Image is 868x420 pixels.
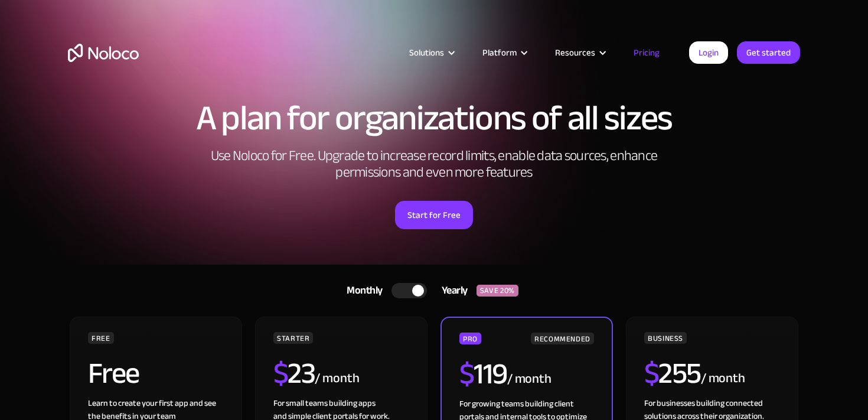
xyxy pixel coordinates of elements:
h1: A plan for organizations of all sizes [68,100,800,136]
h2: 23 [273,359,315,388]
div: Solutions [394,45,468,60]
a: Pricing [619,45,674,60]
a: Start for Free [395,201,473,229]
div: Resources [555,45,595,60]
div: STARTER [273,332,313,344]
div: Resources [540,45,619,60]
a: home [68,44,139,62]
div: SAVE 20% [477,285,518,297]
span: $ [459,346,474,402]
div: Monthly [332,282,391,299]
h2: 255 [644,359,701,388]
div: Platform [468,45,540,60]
div: FREE [88,332,114,344]
div: / month [315,369,359,388]
h2: Free [88,359,139,388]
div: Yearly [427,282,477,299]
a: Get started [737,41,800,64]
div: RECOMMENDED [531,333,594,344]
h2: 119 [459,359,507,389]
span: $ [273,346,288,401]
div: PRO [459,333,481,344]
a: Login [689,41,728,64]
span: $ [644,346,659,401]
div: / month [507,370,552,389]
div: Solutions [409,45,444,60]
h2: Use Noloco for Free. Upgrade to increase record limits, enable data sources, enhance permissions ... [198,148,670,181]
div: Platform [482,45,517,60]
div: BUSINESS [644,332,687,344]
div: / month [701,369,745,388]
